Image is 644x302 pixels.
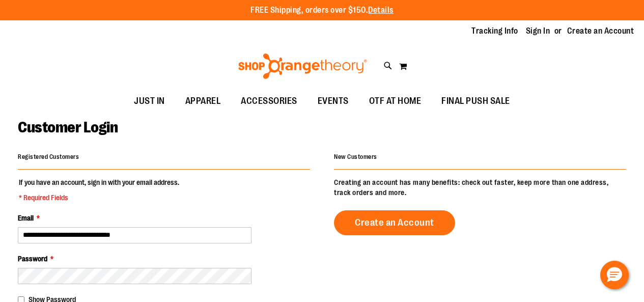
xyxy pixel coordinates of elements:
[18,214,34,222] span: Email
[175,90,231,113] a: APPAREL
[369,90,422,113] span: OTF AT HOME
[359,90,432,113] a: OTF AT HOME
[334,177,626,198] p: Creating an account has many benefits: check out faster, keep more than one address, track orders...
[185,90,221,113] span: APPAREL
[441,90,510,113] span: FINAL PUSH SALE
[237,53,369,79] img: Shop Orangetheory
[19,193,179,203] span: * Required Fields
[241,90,297,113] span: ACCESSORIES
[18,119,118,136] span: Customer Login
[334,210,455,235] a: Create an Account
[318,90,349,113] span: EVENTS
[368,6,394,15] a: Details
[124,90,175,113] a: JUST IN
[18,255,47,263] span: Password
[431,90,520,113] a: FINAL PUSH SALE
[18,177,180,203] legend: If you have an account, sign in with your email address.
[231,90,307,113] a: ACCESSORIES
[355,217,434,228] span: Create an Account
[307,90,359,113] a: EVENTS
[526,25,550,37] a: Sign In
[134,90,165,113] span: JUST IN
[18,153,79,160] strong: Registered Customers
[600,261,629,289] button: Hello, have a question? Let’s chat.
[334,153,377,160] strong: New Customers
[471,25,518,37] a: Tracking Info
[250,5,394,16] p: FREE Shipping, orders over $150.
[567,25,634,37] a: Create an Account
